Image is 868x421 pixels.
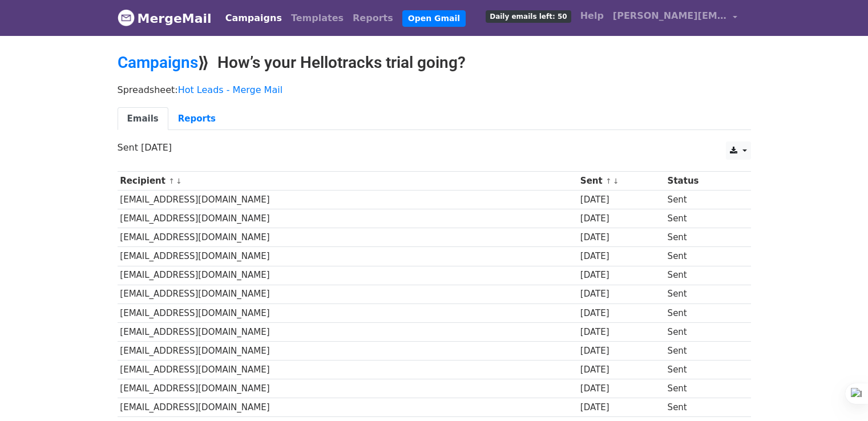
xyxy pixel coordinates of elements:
p: Sent [DATE] [118,141,751,153]
td: [EMAIL_ADDRESS][DOMAIN_NAME] [118,209,578,228]
a: ↑ [168,177,175,185]
a: ↑ [605,177,612,185]
td: Sent [665,303,740,322]
td: Sent [665,285,740,303]
td: Sent [665,322,740,341]
a: Open Gmail [402,10,466,27]
div: [DATE] [580,363,662,377]
td: Sent [665,398,740,417]
a: ↓ [613,177,619,185]
th: Recipient [118,172,578,191]
a: MergeMail [118,6,212,30]
td: [EMAIL_ADDRESS][DOMAIN_NAME] [118,285,578,303]
td: Sent [665,191,740,209]
a: Reports [168,107,225,131]
td: [EMAIL_ADDRESS][DOMAIN_NAME] [118,228,578,247]
a: Reports [348,7,398,30]
td: Sent [665,266,740,285]
td: Sent [665,379,740,398]
a: Templates [286,7,348,30]
td: Sent [665,341,740,360]
a: Daily emails left: 50 [481,5,575,27]
td: Sent [665,361,740,379]
td: [EMAIL_ADDRESS][DOMAIN_NAME] [118,266,578,285]
p: Spreadsheet: [118,84,751,96]
h2: ⟫ How’s your Hellotracks trial going? [118,53,751,72]
td: Sent [665,247,740,266]
img: MergeMail logo [118,9,135,26]
div: [DATE] [580,212,662,225]
td: [EMAIL_ADDRESS][DOMAIN_NAME] [118,191,578,209]
a: ↓ [176,177,182,185]
a: Campaigns [118,53,198,72]
div: [DATE] [580,326,662,339]
td: [EMAIL_ADDRESS][DOMAIN_NAME] [118,322,578,341]
div: [DATE] [580,193,662,207]
div: [DATE] [580,345,662,358]
a: Hot Leads - Merge Mail [178,84,282,95]
div: [DATE] [580,250,662,263]
th: Sent [578,172,665,191]
div: [DATE] [580,401,662,414]
a: Help [576,5,608,27]
td: Sent [665,209,740,228]
a: [PERSON_NAME][EMAIL_ADDRESS][DOMAIN_NAME] [608,5,742,31]
a: Campaigns [221,7,286,30]
div: [DATE] [580,231,662,244]
span: [PERSON_NAME][EMAIL_ADDRESS][DOMAIN_NAME] [613,9,727,23]
a: Emails [118,107,168,131]
td: [EMAIL_ADDRESS][DOMAIN_NAME] [118,379,578,398]
td: [EMAIL_ADDRESS][DOMAIN_NAME] [118,341,578,360]
td: Sent [665,228,740,247]
td: [EMAIL_ADDRESS][DOMAIN_NAME] [118,247,578,266]
div: [DATE] [580,269,662,282]
th: Status [665,172,740,191]
div: [DATE] [580,288,662,301]
div: [DATE] [580,382,662,395]
td: [EMAIL_ADDRESS][DOMAIN_NAME] [118,303,578,322]
span: Daily emails left: 50 [486,10,571,23]
div: [DATE] [580,307,662,320]
td: [EMAIL_ADDRESS][DOMAIN_NAME] [118,398,578,417]
td: [EMAIL_ADDRESS][DOMAIN_NAME] [118,361,578,379]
